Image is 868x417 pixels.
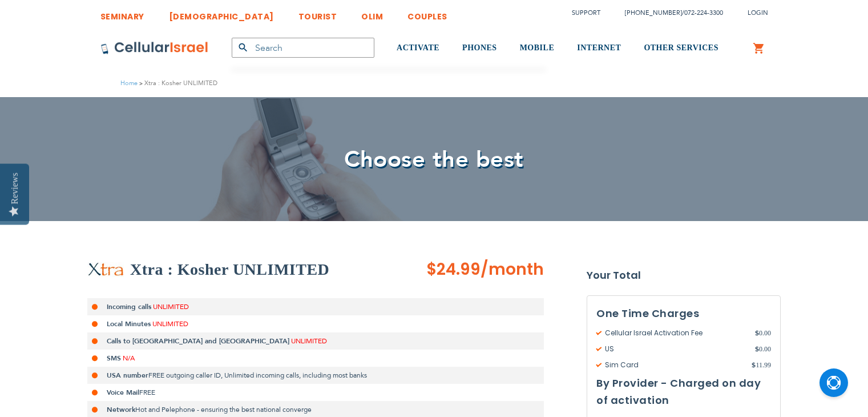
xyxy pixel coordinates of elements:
a: PHONES [462,27,497,70]
span: UNLIMITED [153,302,189,311]
div: Reviews [10,173,20,204]
span: /month [481,258,544,281]
a: 072-224-3300 [684,9,723,17]
span: N/A [123,354,135,363]
strong: Network [107,405,135,414]
strong: Calls to [GEOGRAPHIC_DATA] and [GEOGRAPHIC_DATA] [107,336,289,346]
span: FREE [139,388,155,397]
span: UNLIMITED [291,336,327,346]
strong: Your Total [587,267,781,284]
img: Xtra : Kosher UNLIMITED [87,262,124,277]
strong: Voice Mail [107,388,139,397]
span: Login [748,9,768,17]
a: SEMINARY [100,3,144,24]
span: $24.99 [426,258,481,280]
span: $ [752,360,756,370]
a: OLIM [361,3,383,24]
span: UNLIMITED [152,319,188,328]
span: Sim Card [596,360,752,370]
span: OTHER SERVICES [644,43,718,52]
li: Xtra : Kosher UNLIMITED [138,78,217,89]
span: Choose the best [344,144,524,175]
span: Hot and Pelephone - ensuring the best national converge [135,405,312,414]
span: ACTIVATE [397,43,439,52]
h3: By Provider - Charged on day of activation [596,375,771,409]
strong: Incoming calls [107,302,151,311]
h2: Xtra : Kosher UNLIMITED [130,258,329,281]
strong: USA number [107,371,148,380]
a: Home [120,79,138,87]
a: [PHONE_NUMBER] [625,9,682,17]
span: 0.00 [755,344,771,354]
span: 11.99 [752,360,771,370]
a: ACTIVATE [397,27,439,70]
span: $ [755,344,759,354]
a: COUPLES [407,3,447,24]
img: Cellular Israel Logo [100,41,209,55]
span: $ [755,328,759,338]
a: INTERNET [577,27,621,70]
a: TOURIST [298,3,337,24]
span: US [596,344,755,354]
span: INTERNET [577,43,621,52]
span: FREE outgoing caller ID, Unlimited incoming calls, including most banks [148,371,367,380]
a: OTHER SERVICES [644,27,718,70]
strong: Local Minutes [107,319,151,328]
span: 0.00 [755,328,771,338]
h3: One Time Charges [596,305,771,322]
a: MOBILE [520,27,555,70]
span: MOBILE [520,43,555,52]
span: PHONES [462,43,497,52]
a: [DEMOGRAPHIC_DATA] [169,3,274,24]
a: Support [572,9,600,17]
strong: SMS [107,354,121,363]
li: / [613,5,723,21]
span: Cellular Israel Activation Fee [596,328,755,338]
input: Search [232,38,374,58]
